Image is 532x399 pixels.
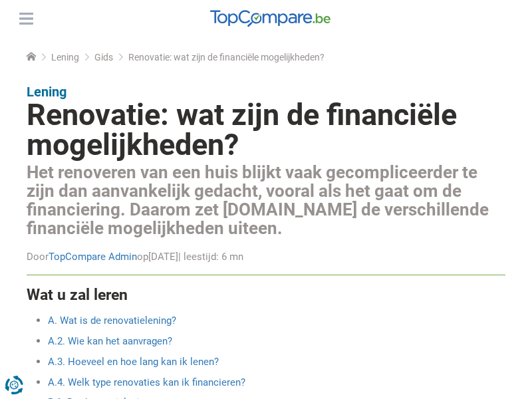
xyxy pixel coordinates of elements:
[51,52,79,63] a: Lening
[27,100,505,160] h1: Renovatie: wat zijn de financiële mogelijkheden?
[27,287,505,303] h4: Wat u zal leren
[27,84,505,100] p: Lening
[27,163,505,237] h2: Het renoveren van een huis blijkt vaak gecompliceerder te zijn dan aanvankelijk gedacht, vooral a...
[94,52,113,63] a: Gids
[27,251,505,263] div: Door op | leestijd: 6 mn
[210,10,331,27] img: TopCompare
[148,251,178,263] span: [DATE]
[48,356,219,368] a: A.3. Hoeveel en hoe lang kan ik lenen?
[49,251,137,263] a: TopCompare Admin
[48,376,245,388] a: A.4. Welk type renovaties kan ik financieren?
[48,335,172,347] a: A.2. Wie kan het aanvragen?
[48,315,176,327] a: A. Wat is de renovatielening?
[16,9,36,29] button: Menu
[128,51,325,64] span: Renovatie: wat zijn de financiële mogelijkheden?
[27,52,36,63] a: Home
